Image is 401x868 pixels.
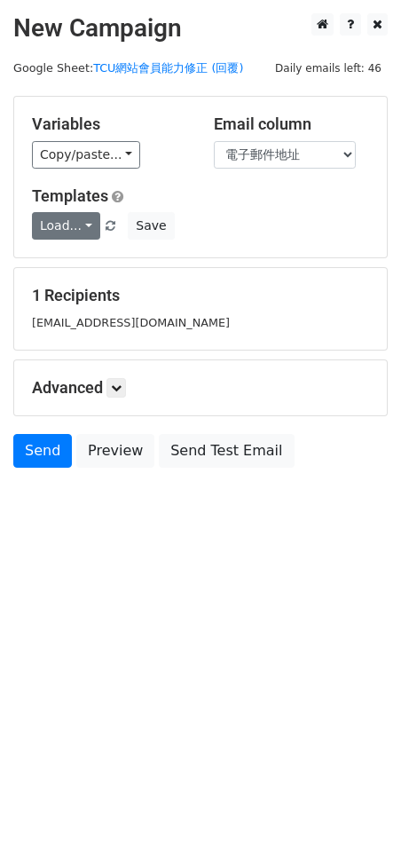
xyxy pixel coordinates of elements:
[93,61,243,75] a: TCU網站會員能力修正 (回覆)
[312,783,401,868] iframe: Chat Widget
[269,59,388,78] span: Daily emails left: 46
[269,61,388,75] a: Daily emails left: 46
[32,286,369,305] h5: 1 Recipients
[214,114,369,134] h5: Email column
[13,434,72,468] a: Send
[32,378,369,398] h5: Advanced
[128,212,174,240] button: Save
[32,141,140,169] a: Copy/paste...
[13,13,388,43] h2: New Campaign
[312,783,401,868] div: 聊天小工具
[76,434,154,468] a: Preview
[32,114,187,134] h5: Variables
[32,316,230,329] small: [EMAIL_ADDRESS][DOMAIN_NAME]
[32,186,108,205] a: Templates
[13,61,243,75] small: Google Sheet:
[159,434,294,468] a: Send Test Email
[32,212,100,240] a: Load...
